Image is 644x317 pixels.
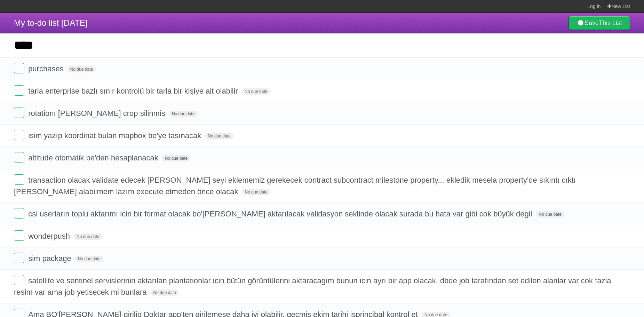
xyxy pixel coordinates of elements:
[28,131,203,140] span: isim yazıp koordinat bulan mapbox be'ye tasınacak
[28,64,65,73] span: purchases
[151,290,179,296] span: No due date
[28,109,167,118] span: rotationı [PERSON_NAME] crop silinmis
[28,153,160,162] span: altitude otomatik be'den hesaplanacak
[14,276,611,296] span: satellite ve sentinel servislerinin aktarılan plantationlar icin bütün görüntülerini aktaracagım ...
[205,133,233,139] span: No due date
[169,111,197,117] span: No due date
[14,230,24,241] label: Done
[14,174,24,185] label: Done
[28,87,240,95] span: tarla enterprise bazlı sınır kontrolü bir tarla bir kişiye ait olabilir
[14,108,24,118] label: Done
[14,63,24,73] label: Done
[28,254,73,263] span: sim package
[14,130,24,140] label: Done
[242,189,270,195] span: No due date
[242,88,270,95] span: No due date
[75,256,103,262] span: No due date
[28,209,534,218] span: csi userların toplu aktarımı icin bir format olacak bo'[PERSON_NAME] aktarılacak validasyon sekli...
[14,152,24,163] label: Done
[14,85,24,96] label: Done
[74,233,102,240] span: No due date
[28,232,72,240] span: wonderpush
[14,275,24,285] label: Done
[536,211,564,217] span: No due date
[599,19,622,26] b: This List
[14,176,576,196] span: transaction olacak validate edecek [PERSON_NAME] seyi eklememiz gerekecek contract subcontract mi...
[162,155,190,161] span: No due date
[67,66,96,72] span: No due date
[14,253,24,263] label: Done
[14,208,24,219] label: Done
[569,16,630,30] a: SaveThis List
[14,18,88,27] span: My to-do list [DATE]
